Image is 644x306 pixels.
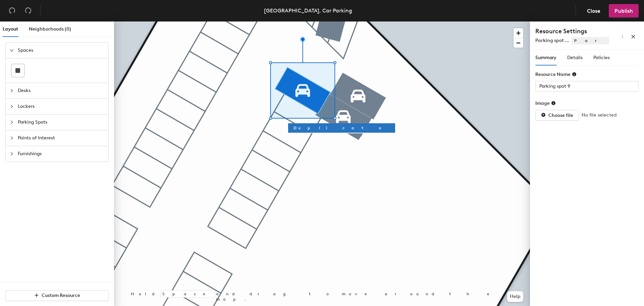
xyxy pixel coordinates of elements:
span: Choose file [548,113,573,118]
span: Details [567,55,583,60]
span: Lockers [18,99,104,114]
span: Parking Spots [18,115,104,130]
span: Layout [3,26,18,32]
span: close [631,34,636,39]
span: Policies [593,55,610,60]
span: expanded [10,48,14,52]
span: Duplicate [293,125,390,131]
button: Help [507,291,523,302]
button: Choose file [535,110,579,121]
span: Points of Interest [18,130,104,146]
div: [GEOGRAPHIC_DATA], Car Parking [264,6,352,15]
span: Publish [614,8,633,14]
span: collapsed [10,104,14,108]
span: Summary [535,55,556,60]
span: Custom Resource [42,293,80,298]
button: Redo (⌘ + ⇧ + Z) [21,4,35,17]
h4: Resource Settings [535,27,609,36]
span: undo [9,7,15,14]
button: Undo (⌘ + Z) [5,4,19,17]
span: Desks [18,83,104,98]
span: collapsed [10,120,14,124]
button: Duplicate [288,123,395,133]
button: Close [581,4,606,17]
span: collapsed [10,152,14,156]
div: Resource Name [535,72,577,77]
span: more [620,34,625,39]
span: Close [587,8,600,14]
span: No file selected [582,112,616,119]
span: Furnishings [18,146,104,162]
div: Image [535,100,556,106]
span: collapsed [10,136,14,140]
button: Custom Resource [5,290,109,301]
span: Parking spot ... [535,38,569,43]
span: Neighborhoods (0) [29,26,71,32]
input: Unknown Parking Spots [535,81,639,92]
button: Publish [609,4,639,17]
span: Spaces [18,43,104,58]
span: collapsed [10,89,14,93]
